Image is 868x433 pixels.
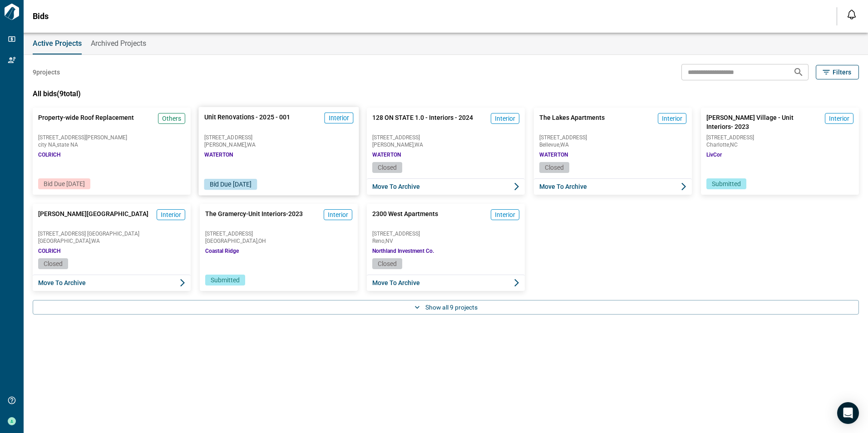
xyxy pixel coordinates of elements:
button: Open notification feed [844,7,859,22]
span: Reno , NV [372,238,519,244]
span: Interior [829,114,849,123]
button: Move to Archive [367,178,525,195]
span: WATERTON [372,151,401,158]
span: [STREET_ADDRESS] [204,134,354,140]
div: base tabs [24,33,868,54]
span: Charlotte , NC [706,142,853,148]
span: [PERSON_NAME][GEOGRAPHIC_DATA] [38,209,148,227]
button: Move to Archive [534,178,692,195]
span: [PERSON_NAME] Village - Unit Interiors- 2023 [706,113,821,131]
span: [PERSON_NAME] , WA [372,142,519,148]
span: Bid Due [DATE] [210,181,252,188]
span: The Lakes Apartments [539,113,605,131]
span: COLRICH [38,247,61,255]
span: city NA , state NA [38,142,185,148]
span: Unit Renovations - 2025 - 001 [204,113,291,131]
span: Closed [378,260,397,267]
span: [STREET_ADDRESS] [372,231,519,236]
span: Closed [44,260,63,267]
span: Move to Archive [372,278,420,287]
button: Move to Archive [367,275,525,291]
span: [GEOGRAPHIC_DATA] , WA [38,238,185,244]
span: [GEOGRAPHIC_DATA] , OH [205,238,352,244]
button: Show all 9 projects [33,300,859,315]
span: Interior [161,210,181,219]
span: [STREET_ADDRESS] [706,135,853,140]
span: [STREET_ADDRESS][PERSON_NAME] [38,135,185,140]
span: [STREET_ADDRESS] [372,135,519,140]
span: Submitted [712,180,741,187]
span: COLRICH [38,151,61,158]
span: Coastal Ridge [205,247,239,255]
span: Move to Archive [372,182,420,191]
button: Move to Archive [33,275,191,291]
span: [PERSON_NAME] , WA [204,142,354,148]
span: Archived Projects [91,39,146,48]
span: WATERTON [204,151,233,158]
span: [STREET_ADDRESS] [205,231,352,236]
span: Move to Archive [38,278,86,287]
span: Interior [328,210,348,219]
span: 2300 West Apartments [372,209,438,227]
span: Northland Investment Co. [372,247,434,255]
span: Bellevue , WA [539,142,686,148]
span: Interior [495,210,515,219]
span: [STREET_ADDRESS] [539,135,686,140]
span: Closed [378,164,397,171]
span: Active Projects [33,39,82,48]
span: Interior [495,114,515,123]
span: WATERTON [539,151,568,158]
span: [STREET_ADDRESS] [GEOGRAPHIC_DATA] [38,231,185,236]
span: Others [162,114,181,123]
span: The Gramercy-Unit Interiors-2023 [205,209,303,227]
span: Filters [833,68,851,77]
span: Submitted [211,276,240,284]
div: Open Intercom Messenger [837,402,859,424]
span: Move to Archive [539,182,587,191]
span: All bids ( 9 total) [33,89,81,98]
span: Bid Due [DATE] [44,180,85,187]
span: Bids [33,12,49,21]
span: Interior [662,114,682,123]
span: 128 ON STATE 1.0 - Interiors - 2024 [372,113,473,131]
button: Search projects [789,63,808,81]
span: Interior [329,113,350,123]
span: Property-wide Roof Replacement [38,113,134,131]
button: Filters [816,65,859,79]
span: LivCor [706,151,722,158]
span: 9 projects [33,68,60,77]
span: Closed [545,164,564,171]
